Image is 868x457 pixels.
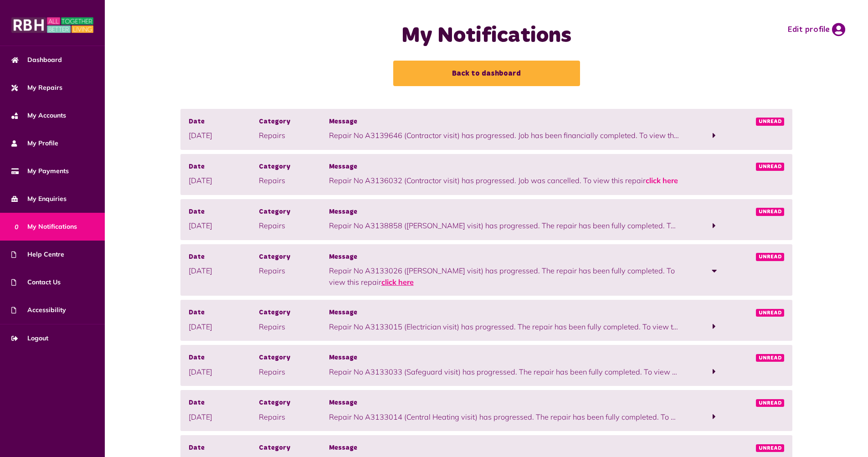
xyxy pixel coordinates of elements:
p: Repairs [259,265,329,276]
p: Repair No A3133015 (Electrician visit) has progressed. The repair has been fully completed. To vi... [329,321,679,332]
p: Repair No A3136032 (Contractor visit) has progressed. Job was cancelled. To view this repair [329,175,679,186]
span: My Notifications [11,222,77,231]
span: Date [189,308,259,318]
a: Edit profile [787,23,845,36]
p: Repairs [259,321,329,332]
p: [DATE] [189,411,259,422]
span: Date [189,353,259,363]
span: Message [329,443,679,453]
img: MyRBH [11,16,93,34]
p: [DATE] [189,175,259,186]
p: Repair No A3133026 ([PERSON_NAME] visit) has progressed. The repair has been fully completed. To ... [329,265,679,288]
span: Message [329,398,679,408]
span: Unread [756,253,784,261]
span: Message [329,117,679,127]
span: Logout [11,334,48,343]
span: My Payments [11,166,69,176]
span: Contact Us [11,277,61,287]
span: Category [259,162,329,172]
span: Unread [756,309,784,317]
span: Category [259,308,329,318]
p: [DATE] [189,321,259,332]
span: Date [189,117,259,127]
p: [DATE] [189,265,259,276]
p: Repair No A3139646 (Contractor visit) has progressed. Job has been financially completed. To view... [329,130,679,141]
span: Dashboard [11,55,62,65]
p: Repairs [259,175,329,186]
span: Unread [756,354,784,362]
p: Repairs [259,130,329,141]
p: Repairs [259,220,329,231]
p: [DATE] [189,366,259,377]
span: Message [329,308,679,318]
p: Repair No A3133014 (Central Heating visit) has progressed. The repair has been fully completed. T... [329,411,679,422]
span: Date [189,252,259,262]
span: My Enquiries [11,194,67,204]
span: My Repairs [11,83,62,92]
a: click here [646,176,678,185]
span: Date [189,398,259,408]
p: Repairs [259,411,329,422]
p: [DATE] [189,220,259,231]
span: Message [329,252,679,262]
span: Unread [756,399,784,407]
span: Unread [756,118,784,126]
span: My Accounts [11,111,66,120]
span: Date [189,162,259,172]
span: Category [259,398,329,408]
span: Unread [756,163,784,171]
span: Category [259,252,329,262]
span: Message [329,207,679,217]
span: 0 [11,221,21,231]
a: Back to dashboard [393,61,580,86]
p: Repair No A3138858 ([PERSON_NAME] visit) has progressed. The repair has been fully completed. To ... [329,220,679,231]
span: Unread [756,444,784,452]
span: Message [329,162,679,172]
span: My Profile [11,139,58,148]
span: Help Centre [11,250,64,259]
span: Date [189,443,259,453]
span: Date [189,207,259,217]
span: Unread [756,208,784,216]
span: Category [259,443,329,453]
span: Message [329,353,679,363]
p: [DATE] [189,130,259,141]
span: Accessibility [11,305,66,315]
h1: My Notifications [305,23,668,49]
span: Category [259,207,329,217]
span: Category [259,117,329,127]
a: click here [381,277,414,287]
span: Category [259,353,329,363]
p: Repairs [259,366,329,377]
p: Repair No A3133033 (Safeguard visit) has progressed. The repair has been fully completed. To view... [329,366,679,377]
